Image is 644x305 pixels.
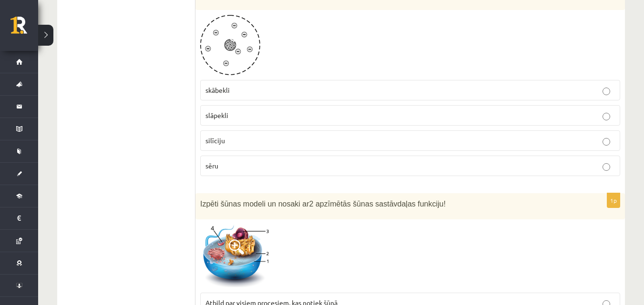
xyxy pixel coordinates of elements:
span: Izpēti šūnas modeli un nosaki ar [200,200,309,208]
img: 1.png [200,15,260,75]
span: sēru [205,161,218,170]
span: 2 apzīmētās šūnas sastāvdaļas funkciju! [309,200,446,208]
input: slāpekli [603,113,610,120]
span: slāpekli [205,111,228,119]
span: silīciju [205,136,225,145]
span: skābekli [205,86,230,94]
input: silīciju [603,138,610,146]
input: sēru [603,163,610,171]
img: 1.png [200,224,272,288]
input: skābekli [603,88,610,95]
p: 1p [607,193,620,208]
a: Rīgas 1. Tālmācības vidusskola [10,17,38,40]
